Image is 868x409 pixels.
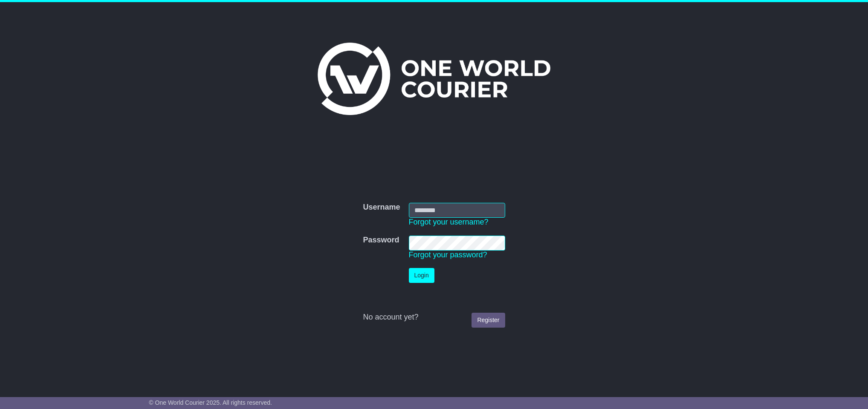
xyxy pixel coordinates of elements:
[363,313,505,322] div: No account yet?
[318,43,550,115] img: One World
[363,203,400,212] label: Username
[363,236,399,245] label: Password
[409,251,487,259] a: Forgot your password?
[409,218,489,226] a: Forgot your username?
[149,399,272,406] span: © One World Courier 2025. All rights reserved.
[472,313,505,328] a: Register
[409,268,434,283] button: Login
